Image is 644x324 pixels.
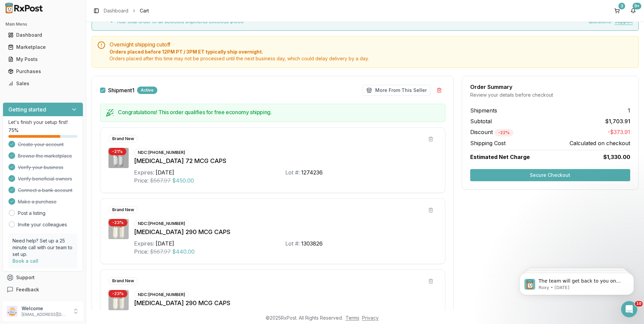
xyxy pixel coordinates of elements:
[134,168,154,176] div: Expires:
[104,7,149,14] nav: breadcrumb
[109,42,633,47] h5: Overnight shipping cutoff
[108,135,138,142] div: Brand New
[134,291,189,298] div: NDC: [PHONE_NUMBER]
[109,55,633,62] span: Orders placed after this time may not be processed until the next business day, which could delay...
[108,148,126,155] div: - 21 %
[12,237,73,258] p: Need help? Set up a 25 minute call with our team to set up.
[5,41,80,53] a: Marketplace
[5,29,80,41] a: Dashboard
[7,306,18,317] img: User avatar
[22,312,68,317] p: [EMAIL_ADDRESS][DOMAIN_NAME]
[470,84,630,90] div: Order Summary
[470,117,492,125] span: Subtotal
[5,22,80,27] h2: Main Menu
[18,175,72,182] span: Verify beneficial owners
[156,239,174,248] div: [DATE]
[285,168,300,176] div: Lot #:
[8,32,78,38] div: Dashboard
[134,298,437,308] div: [MEDICAL_DATA] 290 MCG CAPS
[18,164,63,171] span: Verify your business
[635,301,643,306] span: 10
[8,119,77,126] p: Let's finish your setup first!
[470,92,630,98] div: Review your details before checkout
[362,315,379,321] a: Privacy
[108,88,134,93] label: Shipment 1
[608,128,630,136] span: -$373.91
[18,198,57,205] span: Make a purchase
[18,210,45,217] a: Post a listing
[470,169,630,181] button: Secure Checkout
[134,149,189,156] div: NDC: [PHONE_NUMBER]
[470,154,530,160] span: Estimated Net Charge
[18,153,72,159] span: Browse the marketplace
[509,259,644,306] iframe: Intercom notifications message
[12,258,38,264] a: Book a call
[346,315,359,321] a: Terms
[612,5,622,16] button: 3
[108,290,127,297] div: - 23 %
[134,227,437,237] div: [MEDICAL_DATA] 290 MCG CAPS
[134,248,149,256] div: Price:
[18,187,72,194] span: Connect a bank account
[618,3,625,9] div: 3
[8,105,46,114] h3: Getting started
[172,176,194,185] span: $450.00
[603,153,630,161] span: $1,330.00
[8,68,78,75] div: Purchases
[3,66,83,77] button: Purchases
[301,239,323,248] div: 1303826
[8,56,78,63] div: My Posts
[5,77,80,90] a: Sales
[470,129,513,135] span: Discount
[8,44,78,51] div: Marketplace
[150,176,171,185] span: $567.97
[3,3,46,13] img: RxPost Logo
[3,54,83,65] button: My Posts
[18,221,67,228] a: Invite your colleagues
[3,271,83,284] button: Support
[470,106,497,115] span: Shipments
[108,219,129,239] img: Linzess 290 MCG CAPS
[605,117,630,125] span: $1,703.91
[18,141,64,148] span: Create your account
[628,106,630,115] span: 1
[137,87,157,94] div: Active
[3,284,83,296] button: Feedback
[16,286,39,293] span: Feedback
[104,7,128,14] a: Dashboard
[108,290,129,310] img: Linzess 290 MCG CAPS
[3,30,83,40] button: Dashboard
[621,301,637,317] iframe: Intercom live chat
[134,220,189,227] div: NDC: [PHONE_NUMBER]
[3,78,83,89] button: Sales
[134,156,437,166] div: [MEDICAL_DATA] 72 MCG CAPS
[8,127,19,134] span: 75 %
[108,206,138,214] div: Brand New
[5,65,80,77] a: Purchases
[285,239,300,248] div: Lot #:
[172,248,195,256] span: $440.00
[156,168,174,176] div: [DATE]
[494,129,513,136] div: - 22 %
[628,5,639,16] button: 9+
[108,148,129,168] img: Linzess 72 MCG CAPS
[108,277,138,285] div: Brand New
[570,139,630,147] span: Calculated on checkout
[8,80,78,87] div: Sales
[109,48,633,55] span: Orders placed before 12PM PT / 3PM ET typically ship overnight.
[134,239,154,248] div: Expires:
[3,42,83,53] button: Marketplace
[140,7,149,14] span: Cart
[134,176,149,185] div: Price:
[470,139,506,147] span: Shipping Cost
[633,3,641,9] div: 9+
[108,219,127,226] div: - 23 %
[301,168,323,176] div: 1274236
[150,248,171,256] span: $567.97
[363,85,430,96] button: More From This Seller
